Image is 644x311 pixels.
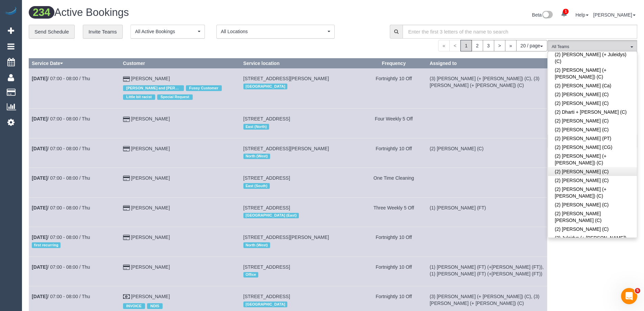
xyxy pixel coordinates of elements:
td: Service location [240,227,361,257]
span: first recurring [32,242,61,248]
span: [STREET_ADDRESS] [243,205,290,210]
span: [STREET_ADDRESS] [243,116,290,121]
a: [PERSON_NAME] [131,235,170,240]
td: Schedule date [29,138,120,168]
td: Assigned to [427,257,547,286]
a: (2) [PERSON_NAME] (C) [548,116,637,125]
span: < [449,40,461,51]
td: Schedule date [29,197,120,227]
a: (2) [PERSON_NAME] (C) [548,125,637,134]
input: Enter the first 3 letters of the name to search [403,25,638,39]
div: Location [243,241,358,249]
a: (2) [PERSON_NAME] (+ [PERSON_NAME]) (C) [548,66,637,81]
td: Service location [240,197,361,227]
div: Location [243,181,358,190]
a: (2) [PERSON_NAME] (+[PERSON_NAME]) (C) [548,152,637,167]
td: Service location [240,168,361,197]
td: Schedule date [29,168,120,197]
b: [DATE] [32,294,47,299]
a: » [505,40,517,51]
td: Customer [120,197,240,227]
i: Credit Card Payment [123,235,130,240]
span: 234 [29,6,54,19]
td: Schedule date [29,109,120,138]
td: Customer [120,138,240,168]
a: [DATE]/ 07:00 - 08:00 / Thu [32,116,90,121]
a: [DATE]/ 07:00 - 08:00 / Thu [32,205,90,210]
a: (2) [PERSON_NAME] (C) [548,99,637,108]
a: [PERSON_NAME] [131,294,170,299]
span: [STREET_ADDRESS] [243,294,290,299]
span: [GEOGRAPHIC_DATA] (East) [243,213,299,218]
h1: Active Bookings [29,7,328,18]
span: [STREET_ADDRESS][PERSON_NAME] [243,76,329,81]
span: Office [243,272,258,277]
td: Frequency [361,227,427,257]
a: [PERSON_NAME] [593,12,636,18]
th: Assigned to [427,59,547,68]
a: [DATE]/ 07:00 - 08:00 / Thu [32,294,90,299]
i: Check Payment [123,294,130,299]
th: Service location [240,59,361,68]
td: Assigned to [427,68,547,109]
td: Schedule date [29,257,120,286]
a: [DATE]/ 07:00 - 08:00 / Thu [32,175,90,181]
i: Credit Card Payment [123,77,130,82]
a: Send Schedule [29,25,75,39]
span: North (West) [243,154,270,159]
i: Credit Card Payment [123,206,130,210]
td: Service location [240,68,361,109]
a: (2) [PERSON_NAME] (+ [PERSON_NAME]) (C) [548,185,637,200]
td: Service location [240,138,361,168]
b: [DATE] [32,175,47,181]
td: Assigned to [427,109,547,138]
a: (2) [PERSON_NAME] [PERSON_NAME] (C) [548,209,637,225]
a: (2) [PERSON_NAME] (C) [548,167,637,176]
img: Automaid Logo [4,7,18,16]
button: All Active Bookings [130,25,205,39]
span: 1 [563,9,569,14]
a: (2) [PERSON_NAME] (C) [548,90,637,99]
td: Assigned to [427,138,547,168]
td: Frequency [361,197,427,227]
b: [DATE] [32,76,47,81]
span: Fussy Customer [186,85,222,91]
a: [DATE]/ 07:00 - 08:00 / Thu [32,146,90,151]
span: [GEOGRAPHIC_DATA] [243,84,288,89]
td: Frequency [361,138,427,168]
span: [STREET_ADDRESS][PERSON_NAME] [243,146,329,151]
a: 3 [483,40,494,51]
span: 5 [635,288,640,293]
a: (2) Dharti + [PERSON_NAME] (C) [548,108,637,116]
td: Frequency [361,168,427,197]
div: Location [243,122,358,131]
td: Assigned to [427,168,547,197]
i: Credit Card Payment [123,117,130,122]
a: [PERSON_NAME] [131,116,170,121]
a: [PERSON_NAME] [131,76,170,81]
button: 20 / page [516,40,547,51]
i: Credit Card Payment [123,147,130,151]
a: [PERSON_NAME] [131,205,170,210]
span: Little bit racist [123,94,155,100]
span: « [438,40,450,51]
td: Frequency [361,109,427,138]
td: Schedule date [29,227,120,257]
button: All Teams [548,40,637,54]
td: Schedule date [29,68,120,109]
i: Credit Card Payment [123,176,130,181]
span: NDIS [147,303,163,309]
a: (2) [PERSON_NAME] (+ Juleidys) (C) [548,50,637,66]
a: (2) [PERSON_NAME] (C) [548,176,637,185]
a: Invite Teams [83,25,123,39]
span: [STREET_ADDRESS] [243,175,290,181]
span: All Active Bookings [135,28,196,35]
b: [DATE] [32,235,47,240]
th: Service Date [29,59,120,68]
td: Customer [120,227,240,257]
a: 1 [557,7,571,22]
span: 1 [460,40,472,51]
button: All Locations [216,25,335,39]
